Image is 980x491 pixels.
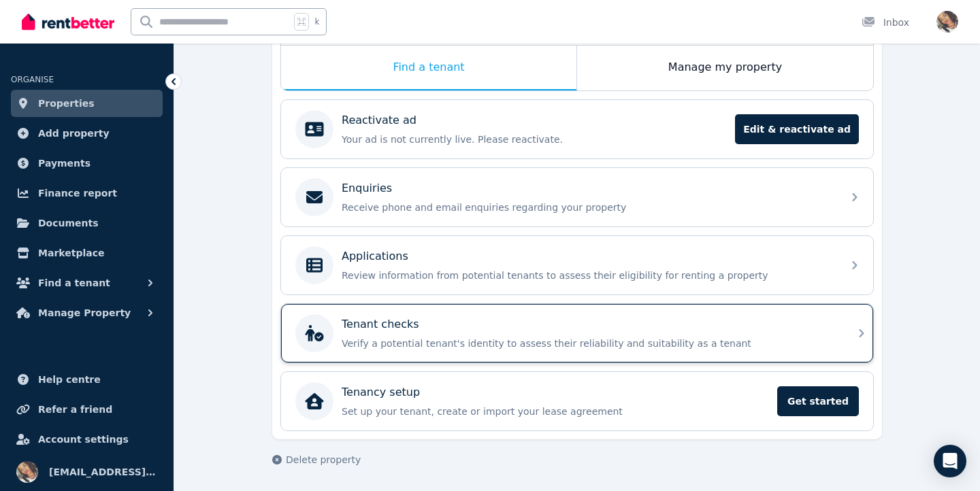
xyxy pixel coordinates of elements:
[16,461,38,483] img: kabondozoe@gmail.com
[281,168,873,226] a: EnquiriesReceive phone and email enquiries regarding your property
[342,133,727,146] p: Your ad is not currently live. Please reactivate.
[286,453,361,467] span: Delete property
[11,75,54,84] span: ORGANISE
[342,248,408,265] p: Applications
[11,299,163,326] button: Manage Property
[577,46,873,90] div: Manage my property
[281,100,873,158] a: Reactivate adYour ad is not currently live. Please reactivate.Edit & reactivate ad
[281,372,873,430] a: Tenancy setupSet up your tenant, create or import your lease agreementGet started
[777,386,859,416] span: Get started
[38,401,112,418] span: Refer a friend
[11,396,163,423] a: Refer a friend
[38,371,101,388] span: Help centre
[281,304,873,362] a: Tenant checksVerify a potential tenant's identity to assess their reliability and suitability as ...
[342,201,834,214] p: Receive phone and email enquiries regarding your property
[281,46,576,90] div: Find a tenant
[11,120,163,147] a: Add property
[11,180,163,207] a: Finance report
[11,90,163,117] a: Properties
[342,112,416,129] p: Reactivate ad
[11,209,163,237] a: Documents
[38,431,129,447] span: Account settings
[272,453,361,467] button: Delete property
[38,275,110,291] span: Find a tenant
[38,245,104,261] span: Marketplace
[38,305,131,321] span: Manage Property
[281,236,873,294] a: ApplicationsReview information from potential tenants to assess their eligibility for renting a p...
[314,16,319,27] span: k
[38,95,95,112] span: Properties
[735,114,859,144] span: Edit & reactivate ad
[22,12,114,32] img: RentBetter
[342,337,834,350] p: Verify a potential tenant's identity to assess their reliability and suitability as a tenant
[342,405,769,418] p: Set up your tenant, create or import your lease agreement
[38,125,110,141] span: Add property
[11,366,163,393] a: Help centre
[936,11,958,33] img: kabondozoe@gmail.com
[11,150,163,177] a: Payments
[11,269,163,297] button: Find a tenant
[11,426,163,453] a: Account settings
[38,155,91,171] span: Payments
[342,269,834,282] p: Review information from potential tenants to assess their eligibility for renting a property
[342,384,420,401] p: Tenancy setup
[342,316,419,333] p: Tenant checks
[934,445,966,477] div: Open Intercom Messenger
[11,239,163,267] a: Marketplace
[862,16,909,29] div: Inbox
[38,185,117,201] span: Finance report
[342,180,392,197] p: Enquiries
[49,464,157,480] span: [EMAIL_ADDRESS][DOMAIN_NAME]
[38,215,99,231] span: Documents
